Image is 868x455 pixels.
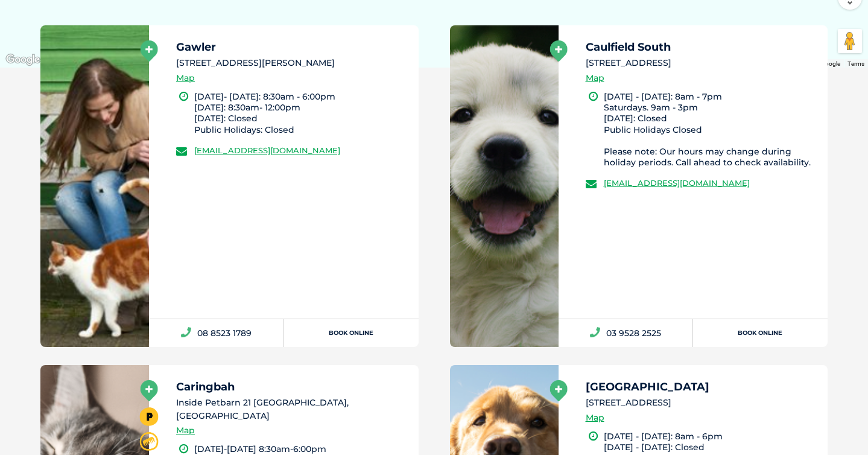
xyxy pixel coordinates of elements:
a: Click to see this area on Google Maps [3,52,43,68]
img: Google [3,52,43,68]
li: Inside Petbarn 21 [GEOGRAPHIC_DATA], [GEOGRAPHIC_DATA] [176,396,408,422]
li: [STREET_ADDRESS] [586,396,817,409]
a: 08 8523 1789 [149,319,284,347]
li: [DATE] - [DATE]: 8am - 7pm Saturdays. 9am - 3pm [DATE]: Closed Public Holidays Closed Please note... [604,91,817,168]
a: 03 9528 2525 [559,319,693,347]
li: [STREET_ADDRESS] [586,57,817,69]
button: Drag Pegman onto the map to open Street View [838,29,862,53]
a: Map [586,71,604,85]
a: [EMAIL_ADDRESS][DOMAIN_NAME] [604,178,750,188]
li: [STREET_ADDRESS][PERSON_NAME] [176,57,408,69]
a: Map [176,71,195,85]
h5: Gawler [176,42,408,52]
a: Map [586,411,604,425]
h5: Caulfield South [586,42,817,52]
a: Book Online [693,319,828,347]
a: Map [176,424,195,437]
li: [DATE] - [DATE]: 8am - 6pm [DATE] - [DATE]: Closed [604,431,817,453]
a: Book Online [284,319,418,347]
h5: Caringbah [176,381,408,392]
h5: [GEOGRAPHIC_DATA] [586,381,817,392]
li: [DATE]- [DATE]: 8:30am - 6:00pm [DATE]: 8:30am- 12:00pm [DATE]: Closed Public Holidays: Closed [194,91,408,135]
a: [EMAIL_ADDRESS][DOMAIN_NAME] [194,145,340,155]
